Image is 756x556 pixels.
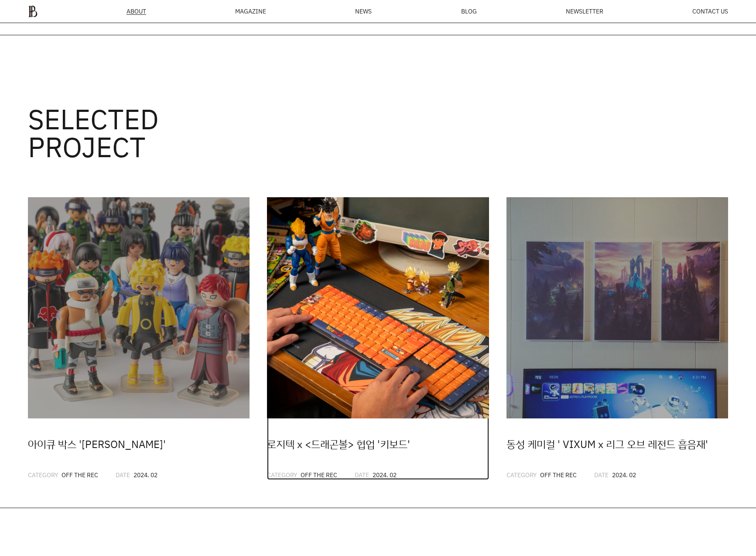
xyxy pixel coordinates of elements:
div: 아이큐 박스 '[PERSON_NAME]' [28,436,250,452]
a: ABOUT [127,8,146,15]
span: CATEGORY [267,471,297,479]
span: OFF THE REC [301,471,337,479]
span: DATE [116,471,130,479]
span: OFF THE REC [540,471,577,479]
span: OFF THE REC [62,471,98,479]
span: CATEGORY [28,471,58,479]
a: 로지텍 x <드래곤볼> 협업 '키보드'CATEGORYOFF THE RECDATE2024. 02 [267,197,489,480]
a: 아이큐 박스 '[PERSON_NAME]'CATEGORYOFF THE RECDATE2024. 02 [28,197,250,480]
span: DATE [355,471,369,479]
span: CATEGORY [506,471,537,479]
a: BLOG [461,8,477,14]
img: dcb856685ef72.jpg [506,197,728,418]
div: MAGAZINE [235,8,266,14]
a: CONTACT US [692,8,728,14]
span: 2024. 02 [612,471,636,479]
a: 동성 케미컬 ' VIXUM x 리그 오브 레전드 흡음재'CATEGORYOFF THE RECDATE2024. 02 [506,197,728,480]
img: 77e21d6284ad6.jpg [267,197,489,418]
h3: SELECTED PROJECT [28,105,261,161]
img: ba379d5522eb3.png [28,5,38,17]
span: 2024. 02 [133,471,157,479]
img: 8b7af8f573d47.jpg [28,197,250,418]
div: 동성 케미컬 ' VIXUM x 리그 오브 레전드 흡음재' [506,436,728,452]
span: 2024. 02 [373,471,397,479]
a: NEWS [355,8,372,14]
a: NEWSLETTER [566,8,603,14]
span: DATE [594,471,609,479]
div: 로지텍 x <드래곤볼> 협업 '키보드' [267,436,489,452]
